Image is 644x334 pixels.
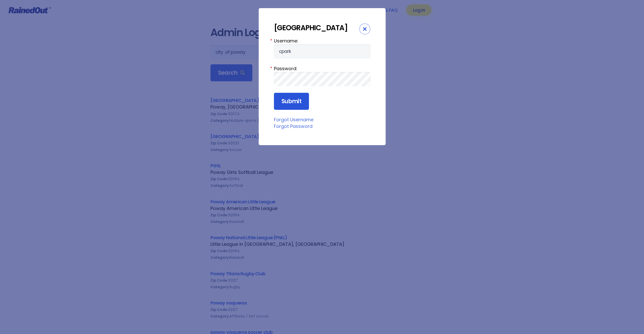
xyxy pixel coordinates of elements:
div: [GEOGRAPHIC_DATA] [274,23,359,32]
label: Password: [274,65,370,72]
a: Forgot Username [274,116,313,123]
div: Close [359,23,370,35]
a: Forgot Password [274,123,312,129]
label: Username: [274,37,370,44]
input: Submit [274,93,309,110]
